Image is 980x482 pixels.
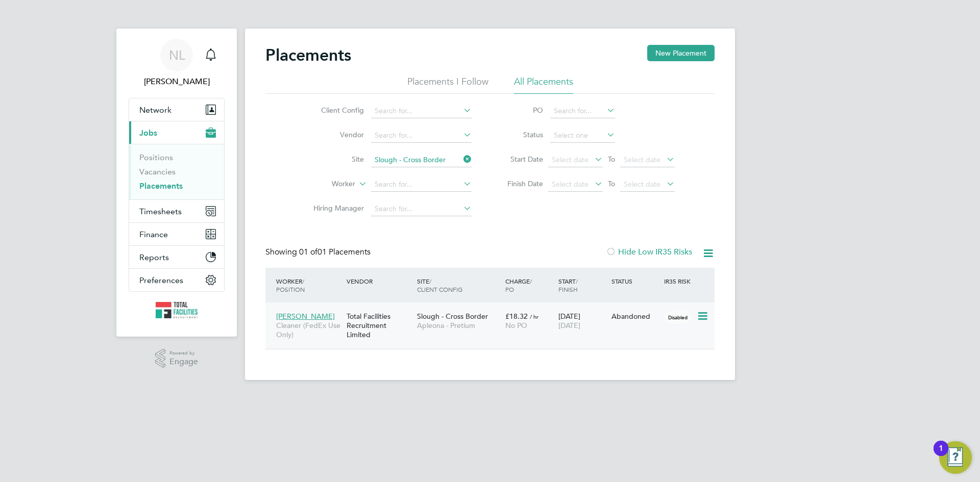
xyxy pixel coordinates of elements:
div: Vendor [344,272,414,290]
span: Network [139,105,171,115]
div: Abandoned [611,312,659,321]
a: Go to home page [129,302,225,318]
div: Site [414,272,503,298]
div: Start [556,272,609,298]
label: Hide Low IR35 Risks [606,247,692,257]
button: Network [129,98,224,121]
input: Search for... [371,177,472,192]
span: [DATE] [558,321,580,330]
span: / Client Config [417,277,462,293]
span: Jobs [139,128,157,138]
span: 01 of [299,247,317,257]
span: Engage [169,358,198,366]
div: 1 [939,448,943,462]
span: No PO [505,321,527,330]
button: Open Resource Center, 1 new notification [939,441,972,474]
label: Start Date [497,155,543,164]
button: Preferences [129,269,224,291]
a: Powered byEngage [155,349,199,368]
button: New Placement [647,45,715,61]
input: Select one [550,129,615,143]
label: Worker [297,179,355,189]
span: £18.32 [505,312,528,321]
span: Select date [624,155,660,164]
label: Client Config [305,106,364,115]
div: IR35 Risk [661,272,697,290]
a: Vacancies [139,167,176,176]
span: Timesheets [139,207,182,216]
label: Status [497,130,543,139]
label: Site [305,155,364,164]
span: Cleaner (FedEx Use Only) [276,321,341,339]
span: Select date [552,180,589,189]
div: Showing [265,247,373,258]
div: Worker [274,272,344,298]
span: / Position [276,277,305,293]
h2: Placements [265,45,351,65]
nav: Main navigation [116,29,237,337]
span: Preferences [139,275,183,285]
span: Disabled [664,311,692,324]
input: Search for... [371,104,472,118]
input: Search for... [550,104,615,118]
span: Apleona - Pretium [417,321,500,330]
div: Charge [503,272,556,298]
button: Reports [129,246,224,268]
label: Vendor [305,130,364,139]
div: [DATE] [556,307,609,335]
span: Reports [139,252,169,262]
span: To [605,177,618,190]
a: Placements [139,181,183,191]
span: / Finish [558,277,578,293]
span: Powered by [169,349,198,358]
input: Search for... [371,153,472,167]
span: Select date [552,155,589,164]
span: To [605,153,618,166]
div: Jobs [129,144,224,199]
span: Finance [139,230,168,239]
a: NL[PERSON_NAME] [129,39,225,88]
span: Nicola Lawrence [129,75,225,88]
span: [PERSON_NAME] [276,312,335,321]
a: [PERSON_NAME]Cleaner (FedEx Use Only)Total Facilities Recruitment LimitedSlough - Cross BorderApl... [274,306,715,315]
label: Finish Date [497,179,543,188]
button: Jobs [129,121,224,144]
button: Timesheets [129,200,224,222]
span: Select date [624,180,660,189]
div: Status [609,272,662,290]
span: NL [169,48,185,62]
label: Hiring Manager [305,204,364,213]
span: Slough - Cross Border [417,312,488,321]
span: 01 Placements [299,247,371,257]
img: tfrecruitment-logo-retina.png [156,302,198,318]
li: All Placements [514,75,573,94]
span: / PO [505,277,532,293]
label: PO [497,106,543,115]
div: Total Facilities Recruitment Limited [344,307,414,345]
input: Search for... [371,129,472,143]
input: Search for... [371,202,472,216]
li: Placements I Follow [407,75,488,94]
span: / hr [530,313,538,320]
button: Finance [129,223,224,245]
a: Positions [139,153,173,162]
